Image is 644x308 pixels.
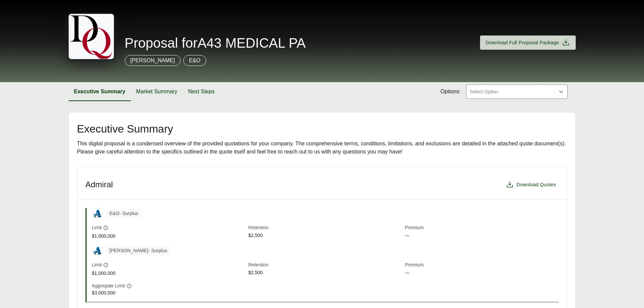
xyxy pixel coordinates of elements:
p: [PERSON_NAME] [130,56,175,65]
span: $2,500 [248,232,402,240]
span: Retention [248,224,402,232]
span: Proposal for A43 MEDICAL PA [125,36,306,50]
span: Options: [440,88,461,96]
span: Download Quotes [517,181,556,188]
button: Executive Summary [69,82,131,101]
button: Next Steps [183,82,220,101]
h3: Admiral [86,180,113,190]
span: Retention [248,261,402,269]
p: This digital proposal is a condensed overview of the provided quotations for your company. The co... [77,140,567,156]
span: Premium [405,261,559,269]
span: Aggregate Limit [92,282,125,289]
button: Download Quotes [503,178,559,191]
img: Admiral [92,208,102,218]
span: [PERSON_NAME] - Surplus [105,246,171,256]
button: Market Summary [131,82,183,101]
span: $3,000,000 [92,289,246,297]
h2: Executive Summary [77,123,567,134]
button: Download Full Proposal Package [480,35,576,50]
img: Admiral [92,245,102,256]
span: — [405,269,559,277]
span: $1,000,000 [92,233,246,240]
span: Download Full Proposal Package [486,39,559,46]
span: Limit [92,224,102,231]
span: $2,500 [248,269,402,277]
span: — [405,232,559,240]
p: E&O [189,56,200,65]
span: Limit [92,261,102,268]
span: $1,000,000 [92,270,246,277]
span: E&O - Surplus [105,209,143,218]
span: Premium [405,224,559,232]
